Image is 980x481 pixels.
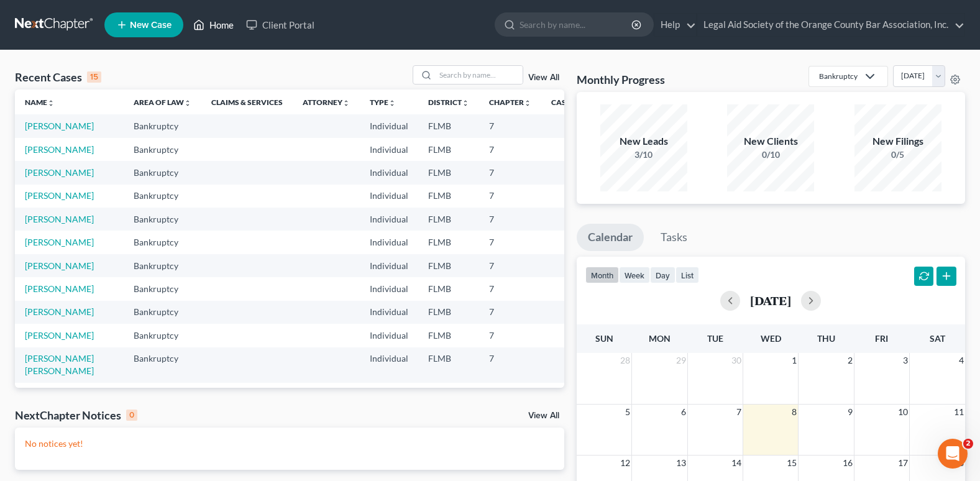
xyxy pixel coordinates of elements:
span: 12 [619,456,631,470]
a: Districtunfold_more [428,98,469,107]
a: View All [528,411,559,420]
td: Bankruptcy [124,383,201,406]
th: Claims & Services [201,89,293,114]
td: 7 [479,383,541,406]
a: [PERSON_NAME] [25,330,94,341]
td: Individual [360,347,418,383]
a: Chapterunfold_more [489,98,531,107]
span: Tue [707,333,723,344]
a: [PERSON_NAME] [25,190,94,201]
td: Bankruptcy [124,185,201,208]
span: 2 [846,353,854,368]
span: Sun [595,333,613,344]
a: [PERSON_NAME] [25,144,94,155]
div: 0/5 [854,149,941,161]
input: Search by name... [436,66,523,84]
td: FLMB [418,347,479,383]
td: Individual [360,324,418,347]
td: Individual [360,383,418,406]
td: 7 [479,301,541,324]
span: 11 [953,405,965,419]
td: FLMB [418,324,479,347]
td: Individual [360,231,418,254]
a: Help [654,14,696,36]
a: Typeunfold_more [370,98,396,107]
a: [PERSON_NAME] [25,260,94,271]
td: FLMB [418,254,479,277]
i: unfold_more [342,99,350,107]
span: 5 [624,405,631,419]
i: unfold_more [47,99,55,107]
button: week [619,267,650,283]
a: Nameunfold_more [25,98,55,107]
td: Individual [360,277,418,300]
span: 10 [897,405,909,419]
td: Individual [360,161,418,184]
i: unfold_more [184,99,191,107]
span: New Case [130,21,172,30]
span: 15 [785,456,798,470]
p: No notices yet! [25,437,554,450]
a: [PERSON_NAME] [25,167,94,178]
td: FLMB [418,185,479,208]
i: unfold_more [524,99,531,107]
a: [PERSON_NAME] [25,214,94,224]
span: Sat [930,333,945,344]
a: Area of Lawunfold_more [134,98,191,107]
a: [PERSON_NAME] [25,283,94,294]
span: 30 [730,353,743,368]
td: 7 [479,138,541,161]
a: Tasks [649,224,698,251]
div: New Leads [600,134,687,149]
span: 16 [841,456,854,470]
span: 13 [675,456,687,470]
td: FLMB [418,114,479,137]
td: Bankruptcy [124,138,201,161]
span: 8 [790,405,798,419]
td: FLMB [418,383,479,406]
div: 3/10 [600,149,687,161]
span: 6 [680,405,687,419]
td: Individual [360,208,418,231]
div: Bankruptcy [819,71,858,81]
td: 7 [479,231,541,254]
td: Individual [360,301,418,324]
span: 4 [958,353,965,368]
span: 14 [730,456,743,470]
a: [PERSON_NAME] [25,306,94,317]
a: Attorneyunfold_more [303,98,350,107]
span: 9 [846,405,854,419]
td: FLMB [418,161,479,184]
span: Wed [761,333,781,344]
iframe: Intercom live chat [938,439,968,469]
a: Calendar [577,224,644,251]
button: month [585,267,619,283]
td: Bankruptcy [124,231,201,254]
button: day [650,267,675,283]
i: unfold_more [462,99,469,107]
div: New Clients [727,134,814,149]
td: 7 [479,347,541,383]
td: FLMB [418,138,479,161]
span: 28 [619,353,631,368]
td: Individual [360,185,418,208]
span: 1 [790,353,798,368]
td: 7 [479,161,541,184]
td: Bankruptcy [124,347,201,383]
h2: [DATE] [750,294,791,307]
td: 7 [479,254,541,277]
td: 7 [479,324,541,347]
td: FLMB [418,231,479,254]
td: Bankruptcy [124,254,201,277]
a: Legal Aid Society of the Orange County Bar Association, Inc. [697,14,964,36]
div: 15 [87,71,101,83]
td: 7 [479,277,541,300]
td: Individual [360,138,418,161]
span: 29 [675,353,687,368]
a: View All [528,73,559,82]
td: FLMB [418,208,479,231]
td: FLMB [418,301,479,324]
td: Bankruptcy [124,277,201,300]
a: [PERSON_NAME] [PERSON_NAME] [25,353,94,376]
td: Bankruptcy [124,114,201,137]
